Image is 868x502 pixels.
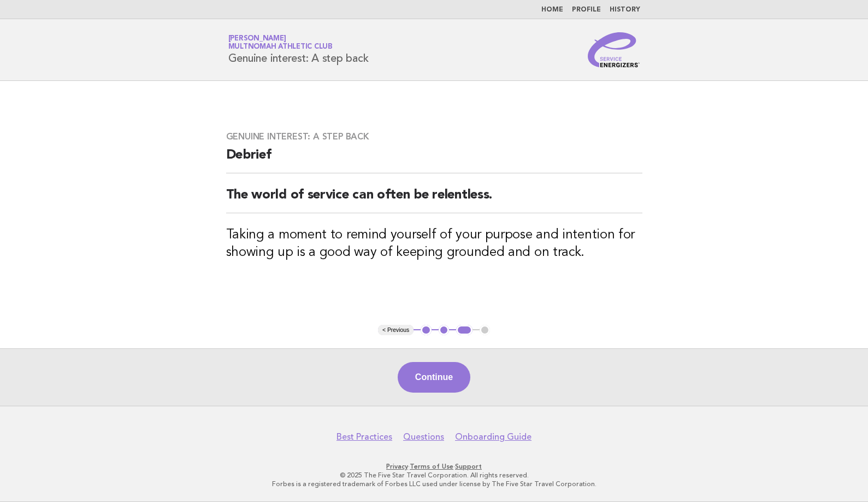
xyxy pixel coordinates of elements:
h3: Genuine interest: A step back [226,131,642,142]
h1: Genuine interest: A step back [228,36,369,64]
a: Best Practices [336,431,392,442]
button: 3 [456,325,472,336]
a: Terms of Use [410,463,453,470]
span: Multnomah Athletic Club [228,44,333,51]
p: · · [100,462,769,471]
a: [PERSON_NAME]Multnomah Athletic Club [228,35,333,50]
a: Support [455,463,482,470]
a: History [610,7,640,13]
button: 1 [421,325,432,336]
p: © 2025 The Five Star Travel Corporation. All rights reserved. [100,471,769,480]
h2: Debrief [226,147,642,173]
button: 2 [439,325,450,336]
a: Privacy [386,463,408,470]
a: Home [541,7,563,13]
a: Onboarding Guide [455,431,532,442]
a: Questions [403,431,444,442]
h2: The world of service can often be relentless. [226,186,642,213]
p: Forbes is a registered trademark of Forbes LLC used under license by The Five Star Travel Corpora... [100,480,769,488]
button: Continue [398,362,470,393]
img: Service Energizers [588,32,640,67]
button: < Previous [378,325,414,336]
h3: Taking a moment to remind yourself of your purpose and intention for showing up is a good way of ... [226,226,642,261]
a: Profile [572,7,601,13]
